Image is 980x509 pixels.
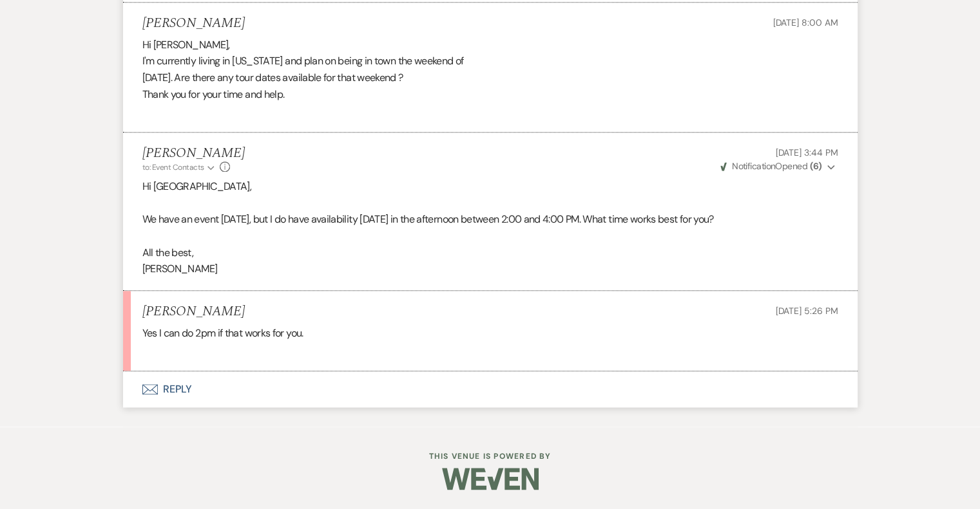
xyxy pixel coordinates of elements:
p: [PERSON_NAME] [142,261,838,277]
button: Reply [123,371,858,407]
span: Opened [720,160,822,172]
div: Yes I can do 2pm if that works for you. [142,325,838,358]
button: NotificationOpened (6) [718,160,838,173]
span: [DATE] 3:44 PM [775,147,838,158]
h5: [PERSON_NAME] [142,145,245,162]
p: We have an event [DATE], but I do have availability [DATE] in the afternoon between 2:00 and 4:00... [142,211,838,228]
p: Hi [GEOGRAPHIC_DATA], [142,178,838,195]
h5: [PERSON_NAME] [142,304,245,320]
p: All the best, [142,245,838,261]
img: Weven Logo [442,456,539,501]
span: [DATE] 5:26 PM [775,305,838,317]
strong: ( 6 ) [809,160,821,172]
span: [DATE] 8:00 AM [773,17,838,28]
div: Hi [PERSON_NAME], I'm currently living in [US_STATE] and plan on being in town the weekend of [DA... [142,37,838,119]
span: to: Event Contacts [142,162,204,172]
button: to: Event Contacts [142,162,216,173]
span: Notification [732,160,775,172]
h5: [PERSON_NAME] [142,15,245,32]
